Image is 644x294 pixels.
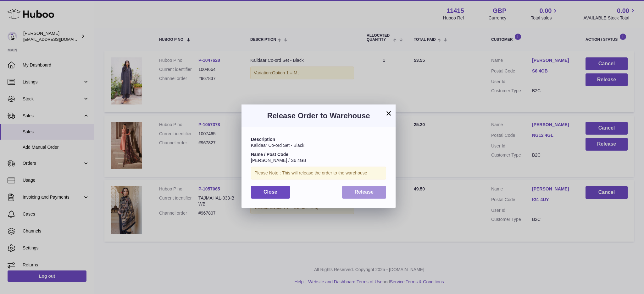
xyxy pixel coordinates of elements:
h3: Release Order to Warehouse [251,111,386,121]
strong: Description [251,137,275,142]
div: Please Note : This will release the order to the warehouse [251,167,386,179]
button: Close [251,186,290,199]
button: Release [342,186,386,199]
span: Kalidaar Co-ord Set - Black [251,143,304,148]
button: × [385,110,392,117]
span: [PERSON_NAME] / S6 4GB [251,158,306,163]
strong: Name / Post Code [251,152,288,157]
span: Release [355,189,374,195]
span: Close [264,189,277,195]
